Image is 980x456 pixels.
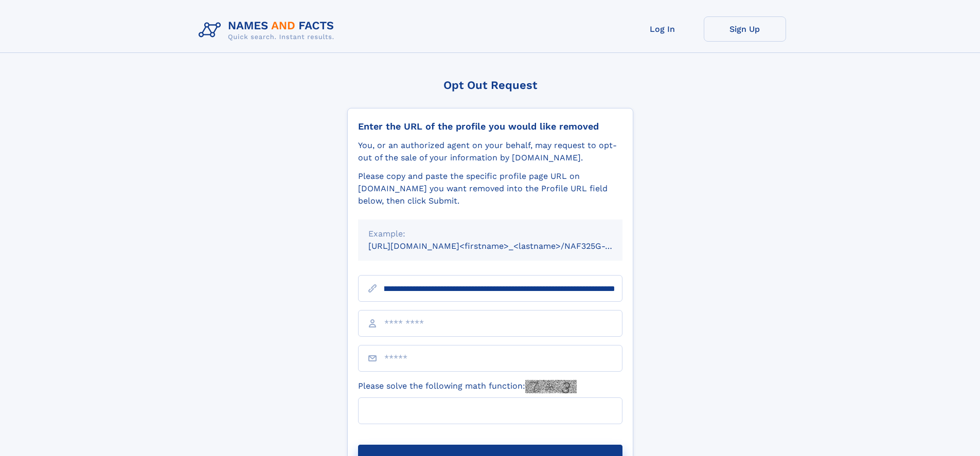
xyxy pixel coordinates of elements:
[358,121,622,132] div: Enter the URL of the profile you would like removed
[368,241,642,251] small: [URL][DOMAIN_NAME]<firstname>_<lastname>/NAF325G-xxxxxxxx
[194,16,343,44] img: Logo Names and Facts
[358,170,622,207] div: Please copy and paste the specific profile page URL on [DOMAIN_NAME] you want removed into the Pr...
[358,139,622,164] div: You, or an authorized agent on your behalf, may request to opt-out of the sale of your informatio...
[704,16,786,42] a: Sign Up
[368,228,612,240] div: Example:
[347,79,633,92] div: Opt Out Request
[621,16,704,42] a: Log In
[358,380,577,393] label: Please solve the following math function:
